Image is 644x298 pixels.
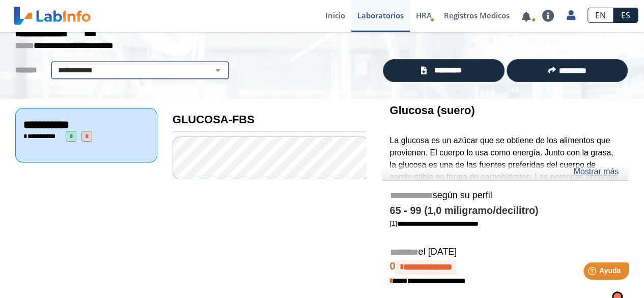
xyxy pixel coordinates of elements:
font: GLUCOSA-FBS [173,113,255,126]
iframe: Lanzador de widgets de ayuda [553,258,633,287]
font: EN [595,10,606,21]
font: Registros Médicos [444,10,510,20]
span: HRA [416,10,432,20]
font: [1] [389,220,397,227]
font: Laboratorios [357,10,404,20]
font: ES [621,10,630,21]
font: Inicio [325,10,345,20]
font: La glucosa es un azúcar que se obtiene de los alimentos que provienen. El cuerpo lo usa como ener... [389,136,620,242]
font: el [DATE] [418,247,457,257]
font: según su perfil [432,190,492,200]
font: 0 [389,260,395,272]
font: 65 - 99 (1,0 miligramo/decilitro) [389,205,538,216]
font: Glucosa (suero) [389,104,474,117]
font: Mostrar más [573,167,619,176]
